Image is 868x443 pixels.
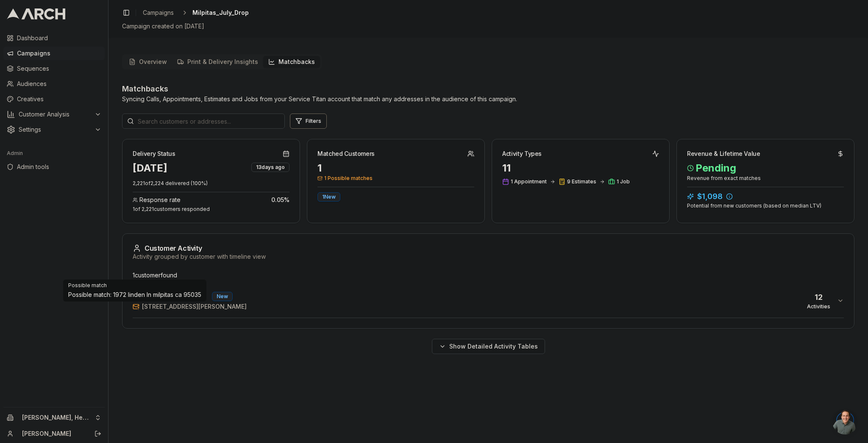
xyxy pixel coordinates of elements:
[3,108,105,121] button: Customer Analysis
[133,244,844,252] div: Customer Activity
[17,34,101,42] span: Dashboard
[133,206,289,213] div: 1 of 2,221 customers responded
[133,284,844,318] button: [PERSON_NAME]New[STREET_ADDRESS][PERSON_NAME]12Activities
[3,47,105,60] a: Campaigns
[511,178,547,185] span: 1 Appointment
[3,31,105,45] a: Dashboard
[17,80,101,88] span: Audiences
[687,202,844,209] div: Potential from new customers (based on median LTV)
[807,303,830,310] div: Activities
[3,160,105,174] a: Admin tools
[122,95,517,103] p: Syncing Calls, Appointments, Estimates and Jobs from your Service Titan account that match any ad...
[212,292,233,301] div: New
[68,282,201,289] p: Possible match
[251,161,289,172] button: 13days ago
[139,7,249,19] nav: breadcrumb
[133,150,175,158] div: Delivery Status
[17,64,101,73] span: Sequences
[139,7,177,19] a: Campaigns
[3,411,105,424] button: [PERSON_NAME], Heating, Cooling and Drains
[142,302,247,311] span: [STREET_ADDRESS][PERSON_NAME]
[133,180,289,187] p: 2,221 of 2,224 delivered ( 100 %)
[124,56,172,68] button: Overview
[133,252,844,261] div: Activity grouped by customer with timeline view
[17,49,101,58] span: Campaigns
[317,161,474,175] div: 1
[17,95,101,103] span: Creatives
[251,163,289,172] div: 13 days ago
[687,191,844,202] div: $1,098
[432,339,545,354] button: Show Detailed Activity Tables
[3,92,105,106] a: Creatives
[617,178,630,185] span: 1 Job
[807,291,830,303] div: 12
[687,175,844,182] div: Revenue from exact matches
[68,291,201,299] p: Possible match: 1972 linden ln milpitas ca 95035
[3,62,105,75] a: Sequences
[22,414,91,421] span: [PERSON_NAME], Heating, Cooling and Drains
[122,22,854,30] div: Campaign created on [DATE]
[19,125,91,134] span: Settings
[687,161,844,175] span: Pending
[502,161,659,175] div: 11
[172,56,263,68] button: Print & Delivery Insights
[317,175,474,182] span: 1 Possible matches
[502,150,542,158] div: Activity Types
[133,271,844,280] div: 1 customer found
[317,150,375,158] div: Matched Customers
[687,150,760,158] div: Revenue & Lifetime Value
[92,428,104,440] button: Log out
[17,163,101,171] span: Admin tools
[19,110,91,119] span: Customer Analysis
[139,196,181,204] span: Response rate
[122,83,517,95] h2: Matchbacks
[3,77,105,91] a: Audiences
[122,114,285,129] input: Search customers or addresses...
[567,178,596,185] span: 9 Estimates
[133,161,167,175] div: [DATE]
[192,8,249,17] span: Milpitas_July_Drop
[22,429,85,438] a: [PERSON_NAME]
[3,147,105,160] div: Admin
[832,409,858,435] a: Open chat
[263,56,320,68] button: Matchbacks
[143,8,174,17] span: Campaigns
[271,196,289,204] span: 0.05 %
[317,192,340,202] div: 1 New
[290,114,327,129] button: Open filters
[3,123,105,136] button: Settings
